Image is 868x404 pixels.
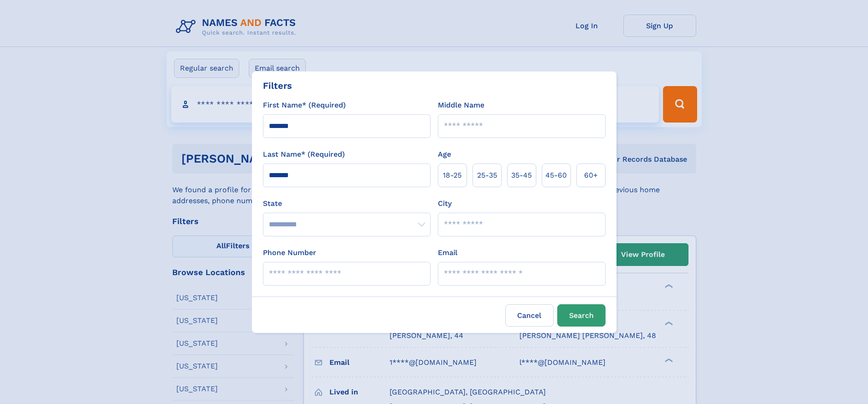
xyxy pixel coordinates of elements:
[438,149,451,160] label: Age
[263,198,431,209] label: State
[438,247,457,258] label: Email
[505,304,554,327] label: Cancel
[263,247,316,258] label: Phone Number
[545,170,567,181] span: 45‑60
[443,170,462,181] span: 18‑25
[438,100,484,111] label: Middle Name
[584,170,598,181] span: 60+
[263,100,346,111] label: First Name* (Required)
[263,79,292,92] div: Filters
[477,170,497,181] span: 25‑35
[557,304,606,327] button: Search
[511,170,532,181] span: 35‑45
[263,149,345,160] label: Last Name* (Required)
[438,198,452,209] label: City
